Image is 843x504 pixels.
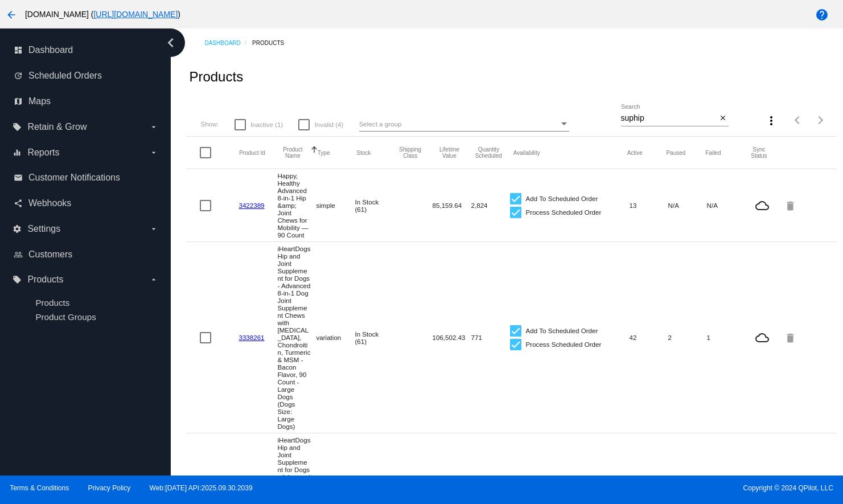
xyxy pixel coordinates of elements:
[278,146,307,159] button: Change sorting for ProductName
[35,298,69,308] a: Products
[14,97,23,106] i: map
[14,194,158,212] a: share Webhooks
[627,149,643,156] button: Change sorting for TotalQuantityScheduledActive
[355,195,393,216] mat-cell: In Stock (61)
[277,242,316,433] mat-cell: iHeartDogs Hip and Joint Supplement for Dogs - Advanced 8-in-1 Dog Joint Supplement Chews with [M...
[28,71,102,81] span: Scheduled Orders
[149,224,158,233] i: arrow_drop_down
[13,275,22,284] i: local_offer
[526,192,598,206] span: Add To Scheduled Order
[433,331,471,344] mat-cell: 106,502.43
[431,484,833,492] span: Copyright © 2024 QPilot, LLC
[668,331,707,344] mat-cell: 2
[5,8,18,22] mat-icon: arrow_back
[396,146,425,159] button: Change sorting for ShippingClass
[149,122,158,132] i: arrow_drop_down
[784,196,798,214] mat-icon: delete
[433,199,471,212] mat-cell: 85,159.64
[746,331,779,345] mat-icon: cloud_queue
[815,8,829,22] mat-icon: help
[149,148,158,157] i: arrow_drop_down
[668,199,707,212] mat-cell: N/A
[13,122,22,132] i: local_offer
[784,329,798,346] mat-icon: delete
[318,149,330,156] button: Change sorting for ProductType
[621,114,717,123] input: Search
[27,122,87,132] span: Retain & Grow
[357,149,371,156] button: Change sorting for StockLevel
[630,199,668,212] mat-cell: 13
[28,45,73,55] span: Dashboard
[238,202,264,209] a: 3422389
[250,118,283,132] span: Inactive (1)
[14,41,158,59] a: dashboard Dashboard
[239,149,265,156] button: Change sorting for ExternalId
[666,149,685,156] button: Change sorting for TotalQuantityScheduledPaused
[719,114,727,123] mat-icon: close
[471,199,510,212] mat-cell: 2,824
[355,327,393,348] mat-cell: In Stock (61)
[93,10,178,19] a: [URL][DOMAIN_NAME]
[14,71,23,80] i: update
[150,484,253,492] a: Web:[DATE] API:2025.09.30.2039
[764,114,778,128] mat-icon: more_vert
[513,150,627,156] mat-header-cell: Availability
[787,109,809,132] button: Previous page
[200,120,219,128] span: Show:
[630,331,668,344] mat-cell: 42
[526,324,598,338] span: Add To Scheduled Order
[13,148,22,157] i: equalizer
[88,484,131,492] a: Privacy Policy
[10,484,69,492] a: Terms & Conditions
[35,312,96,322] a: Product Groups
[717,113,729,125] button: Clear
[14,67,158,85] a: update Scheduled Orders
[14,46,23,55] i: dashboard
[14,92,158,110] a: map Maps
[204,34,252,52] a: Dashboard
[14,250,23,259] i: people_outline
[149,275,158,284] i: arrow_drop_down
[707,199,746,212] mat-cell: N/A
[707,331,746,344] mat-cell: 1
[474,146,503,159] button: Change sorting for QuantityScheduled
[809,109,832,132] button: Next page
[277,169,316,241] mat-cell: Happy, Healthy Advanced 8-in-1 Hip &amp; Joint Chews for Mobility — 90 Count
[746,199,779,212] mat-icon: cloud_queue
[359,117,569,132] mat-select: Select a group
[314,118,343,132] span: Invalid (4)
[435,146,464,159] button: Change sorting for LifetimeValue
[14,173,23,182] i: email
[27,224,60,234] span: Settings
[28,96,51,106] span: Maps
[162,34,180,52] i: chevron_left
[13,224,22,233] i: settings
[252,34,294,52] a: Products
[14,245,158,264] a: people_outline Customers
[28,198,71,208] span: Webhooks
[316,331,355,344] mat-cell: variation
[359,120,402,128] span: Select a group
[28,173,120,183] span: Customer Notifications
[526,338,602,351] span: Process Scheduled Order
[745,146,774,159] button: Change sorting for ValidationErrorCode
[27,147,59,158] span: Reports
[14,169,158,187] a: email Customer Notifications
[28,249,72,260] span: Customers
[14,199,23,208] i: share
[705,149,721,156] button: Change sorting for TotalQuantityFailed
[238,334,264,341] a: 3338261
[526,206,602,219] span: Process Scheduled Order
[189,69,243,85] h2: Products
[471,331,510,344] mat-cell: 771
[316,199,355,212] mat-cell: simple
[25,10,180,19] span: [DOMAIN_NAME] ( )
[27,274,63,285] span: Products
